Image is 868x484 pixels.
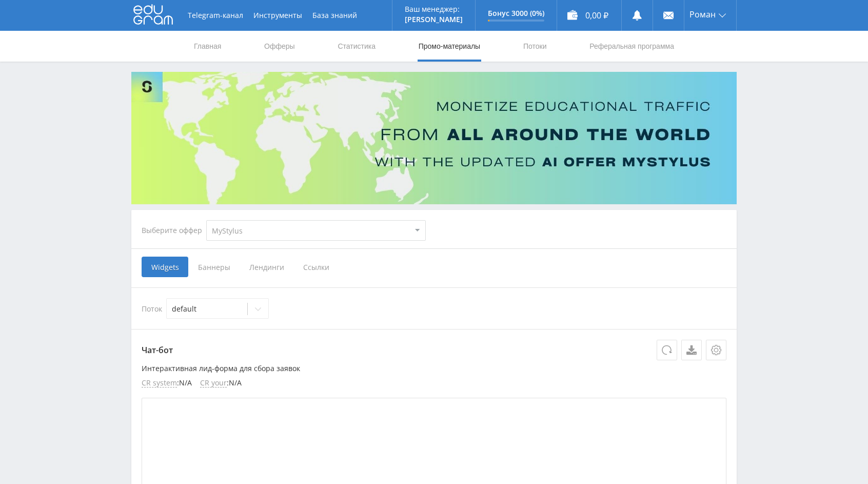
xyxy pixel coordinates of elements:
a: Промо-материалы [418,31,481,62]
li: : N/A [200,379,242,388]
button: Обновить [657,340,677,360]
span: CR your [200,379,227,388]
p: Интерактивная лид-форма для сбора заявок [142,364,726,373]
p: Бонус 3000 (0%) [488,9,544,17]
span: Widgets [142,257,188,277]
div: Поток [142,298,726,319]
a: Главная [193,31,222,62]
p: [PERSON_NAME] [405,15,463,24]
span: Ссылки [293,257,339,277]
li: : N/A [142,379,192,388]
span: Баннеры [188,257,240,277]
p: Ваш менеджер: [405,5,463,13]
a: Офферы [263,31,296,62]
a: Скачать [681,340,702,360]
img: Banner [131,72,737,204]
a: Реферальная программа [588,31,675,62]
p: Чат-бот [142,340,726,360]
button: Настройки [706,340,726,360]
span: Лендинги [240,257,293,277]
a: Статистика [337,31,377,62]
span: Роман [689,10,716,18]
a: Потоки [522,31,548,62]
div: Выберите оффер [142,226,206,235]
span: CR system [142,379,177,388]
